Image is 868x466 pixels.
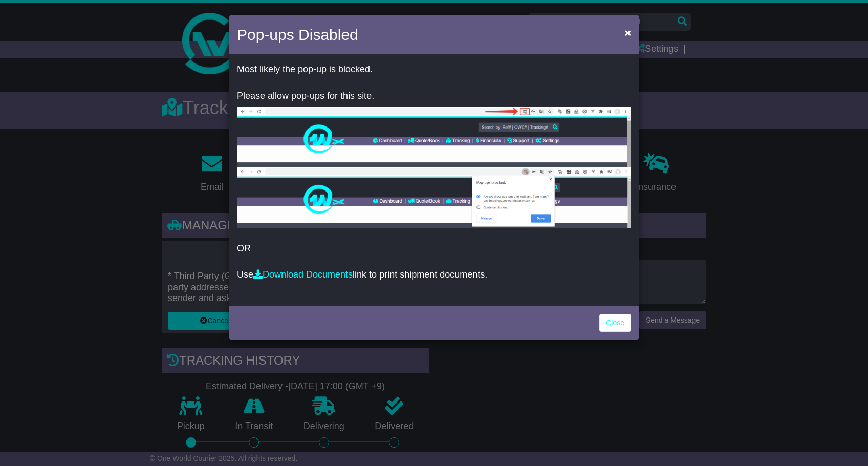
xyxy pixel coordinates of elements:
div: OR [229,56,639,304]
button: Close [620,22,636,43]
p: Most likely the pop-up is blocked. [237,64,631,75]
span: × [625,27,631,38]
p: Use link to print shipment documents. [237,269,631,281]
img: allow-popup-2.png [237,167,631,228]
a: Download Documents [253,269,353,280]
a: Close [599,314,631,332]
p: Please allow pop-ups for this site. [237,91,631,102]
h4: Pop-ups Disabled [237,23,358,46]
img: allow-popup-1.png [237,107,631,167]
